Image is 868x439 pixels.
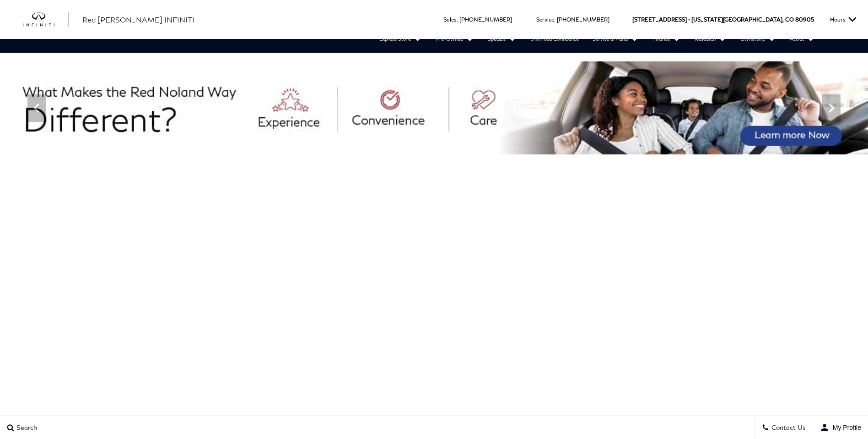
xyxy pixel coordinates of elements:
a: [PHONE_NUMBER] [459,16,512,23]
a: Service & Parts [586,32,646,46]
a: [STREET_ADDRESS] • [US_STATE][GEOGRAPHIC_DATA], CO 80905 [632,16,814,23]
span: Sales [443,16,457,23]
span: Contact Us [769,424,806,432]
a: Research [688,32,733,46]
a: Ownership [733,32,783,46]
a: infiniti [23,12,69,27]
a: Finance [646,32,688,46]
img: INFINITI [23,12,69,27]
a: Express Store [372,32,429,46]
a: Red [PERSON_NAME] INFINITI [82,14,194,25]
span: Search [14,424,37,432]
a: About [783,32,822,46]
span: : [554,16,555,23]
span: Service [536,16,554,23]
button: user-profile-menu [813,416,868,439]
a: Specials [481,32,523,46]
a: Pre-Owned [429,32,481,46]
nav: Main Navigation [55,32,822,60]
a: Unlimited Confidence [523,32,586,46]
span: : [457,16,458,23]
span: My Profile [829,424,861,431]
span: Red [PERSON_NAME] INFINITI [82,15,194,24]
a: [PHONE_NUMBER] [557,16,609,23]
